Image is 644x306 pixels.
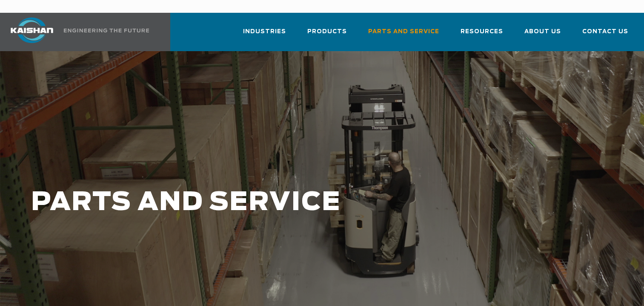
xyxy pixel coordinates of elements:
[461,27,503,37] span: Resources
[368,27,439,37] span: Parts and Service
[368,20,439,49] a: Parts and Service
[31,188,515,217] h1: PARTS AND SERVICE
[243,20,286,49] a: Industries
[582,20,628,49] a: Contact Us
[461,20,503,49] a: Resources
[524,20,561,49] a: About Us
[307,27,347,37] span: Products
[582,27,628,37] span: Contact Us
[524,27,561,37] span: About Us
[64,29,149,32] img: Engineering the future
[307,20,347,49] a: Products
[243,27,286,37] span: Industries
